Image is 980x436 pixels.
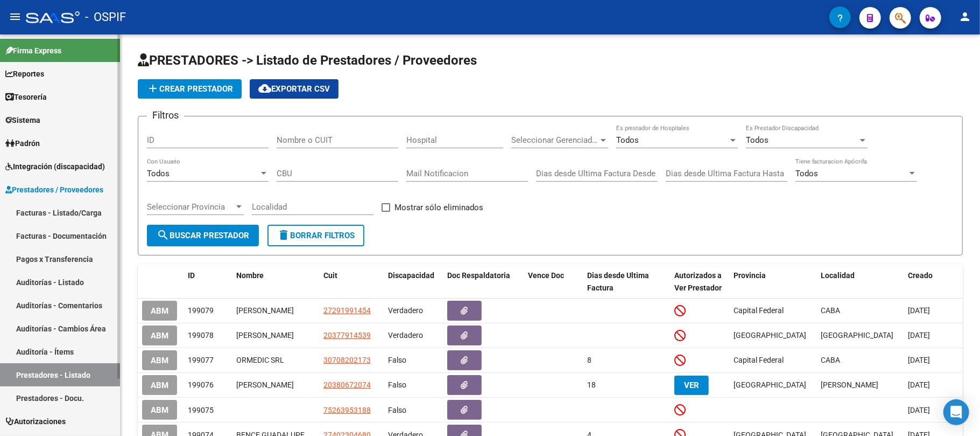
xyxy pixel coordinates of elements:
[9,10,22,23] mat-icon: menu
[232,264,319,300] datatable-header-cell: Nombre
[250,79,339,99] button: Exportar CSV
[821,306,840,315] span: CABA
[5,91,47,103] span: Tesorería
[138,79,242,99] button: Crear Prestador
[146,84,233,94] span: Crear Prestador
[5,137,40,149] span: Padrón
[188,331,214,340] span: 199078
[323,356,371,364] span: 30708202173
[5,45,61,57] span: Firma Express
[821,380,878,389] span: [PERSON_NAME]
[674,271,722,292] span: Autorizados a Ver Prestador
[821,356,840,364] span: CABA
[5,416,66,427] span: Autorizaciones
[323,271,337,280] span: Cuit
[729,264,816,300] datatable-header-cell: Provincia
[142,375,177,395] button: ABM
[388,356,406,364] span: Falso
[184,264,232,300] datatable-header-cell: ID
[236,329,315,342] div: [PERSON_NAME]
[188,406,214,414] span: 199075
[188,306,214,315] span: 199079
[147,169,170,178] span: Todos
[524,264,583,300] datatable-header-cell: Vence Doc
[587,271,649,292] span: Dias desde Ultima Factura
[157,231,249,240] span: Buscar Prestador
[188,271,195,280] span: ID
[904,264,963,300] datatable-header-cell: Creado
[734,306,784,315] span: Capital Federal
[147,202,234,212] span: Seleccionar Provincia
[147,108,184,123] h3: Filtros
[908,380,930,389] span: [DATE]
[583,264,670,300] datatable-header-cell: Dias desde Ultima Factura
[236,354,315,366] div: ORMEDIC SRL
[323,406,371,414] span: 75263953188
[511,135,598,145] span: Seleccionar Gerenciador
[151,306,168,316] span: ABM
[323,306,371,315] span: 27291991454
[85,5,126,29] span: - OSPIF
[138,53,477,68] span: PRESTADORES -> Listado de Prestadores / Proveedores
[528,271,564,280] span: Vence Doc
[236,304,315,317] div: [PERSON_NAME]
[388,406,406,414] span: Falso
[151,356,168,365] span: ABM
[142,301,177,321] button: ABM
[958,10,971,23] mat-icon: person
[151,405,168,415] span: ABM
[157,229,170,241] mat-icon: search
[267,225,364,246] button: Borrar Filtros
[323,380,371,389] span: 20380672074
[908,271,933,280] span: Creado
[151,380,168,390] span: ABM
[816,264,904,300] datatable-header-cell: Localidad
[908,406,930,414] span: [DATE]
[587,356,591,364] span: 8
[587,380,596,389] span: 18
[188,356,214,364] span: 199077
[447,271,510,280] span: Doc Respaldatoria
[821,271,855,280] span: Localidad
[319,264,384,300] datatable-header-cell: Cuit
[388,306,423,315] span: Verdadero
[142,400,177,420] button: ABM
[258,82,271,95] mat-icon: cloud_download
[146,82,159,95] mat-icon: add
[908,331,930,340] span: [DATE]
[151,331,168,341] span: ABM
[908,306,930,315] span: [DATE]
[258,84,330,94] span: Exportar CSV
[943,399,969,425] div: Open Intercom Messenger
[734,271,766,280] span: Provincia
[684,380,699,390] span: VER
[5,114,40,126] span: Sistema
[277,229,290,241] mat-icon: delete
[443,264,524,300] datatable-header-cell: Doc Respaldatoria
[5,161,105,172] span: Integración (discapacidad)
[388,271,434,280] span: Discapacidad
[746,135,769,145] span: Todos
[821,331,893,340] span: [GEOGRAPHIC_DATA]
[147,225,259,246] button: Buscar Prestador
[188,380,214,389] span: 199076
[277,231,355,240] span: Borrar Filtros
[236,271,264,280] span: Nombre
[795,169,818,178] span: Todos
[734,380,806,389] span: [GEOGRAPHIC_DATA]
[384,264,443,300] datatable-header-cell: Discapacidad
[5,184,103,196] span: Prestadores / Proveedores
[323,331,371,340] span: 20377914539
[616,135,639,145] span: Todos
[388,331,423,340] span: Verdadero
[236,379,315,391] div: [PERSON_NAME]
[674,376,709,395] button: VER
[734,331,806,340] span: [GEOGRAPHIC_DATA]
[142,350,177,370] button: ABM
[394,201,483,214] span: Mostrar sólo eliminados
[5,68,44,80] span: Reportes
[908,356,930,364] span: [DATE]
[388,380,406,389] span: Falso
[734,356,784,364] span: Capital Federal
[670,264,729,300] datatable-header-cell: Autorizados a Ver Prestador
